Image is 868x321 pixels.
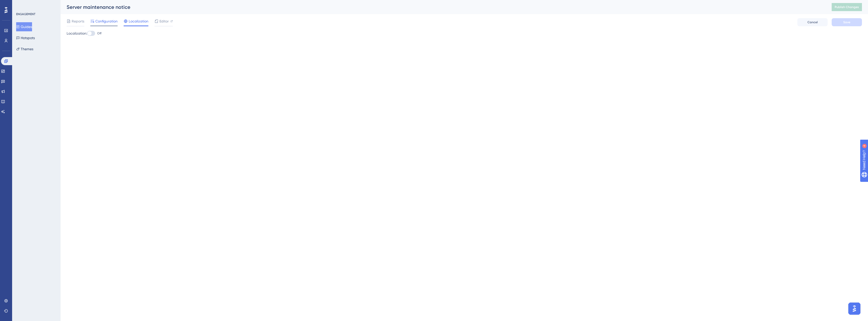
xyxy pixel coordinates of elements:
[12,1,32,7] span: Need Help?
[67,30,862,36] div: Localization:
[16,33,35,42] button: Hotspots
[16,44,33,54] button: Themes
[129,18,148,24] span: Localization
[16,22,32,31] button: Guides
[72,18,84,24] span: Reports
[847,301,862,316] iframe: UserGuiding AI Assistant Launcher
[159,18,169,24] span: Editor
[832,3,862,11] button: Publish Changes
[67,4,819,11] div: Server maintenance notice
[16,12,35,16] div: ENGAGEMENT
[807,20,818,24] span: Cancel
[35,3,37,7] div: 4
[835,5,859,9] span: Publish Changes
[95,18,118,24] span: Configuration
[832,18,862,26] button: Save
[797,18,828,26] button: Cancel
[843,20,850,24] span: Save
[97,31,101,35] span: Off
